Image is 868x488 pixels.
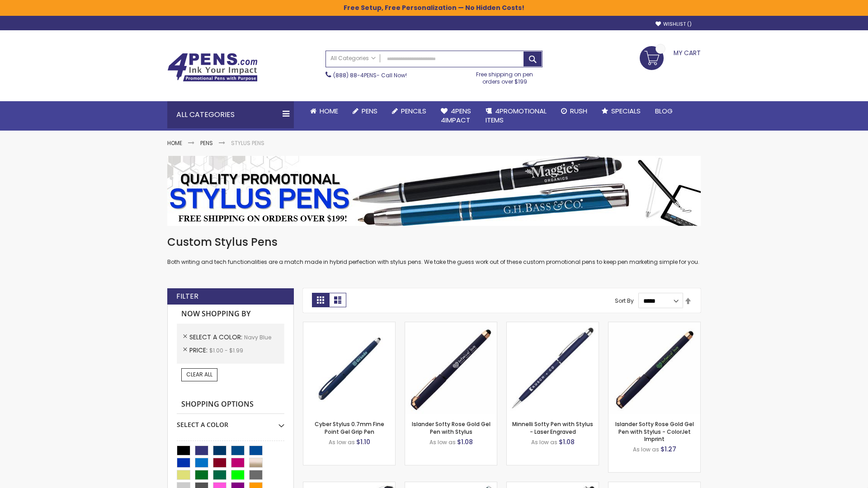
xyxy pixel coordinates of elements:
a: Islander Softy Rose Gold Gel Pen with Stylus [412,420,491,435]
img: 4Pens Custom Pens and Promotional Products [167,53,258,82]
a: Cyber Stylus 0.7mm Fine Point Gel Grip Pen [315,420,384,435]
span: - Call Now! [333,71,407,79]
span: Home [320,106,338,116]
span: 4Pens 4impact [441,106,471,125]
a: All Categories [326,51,380,66]
a: Rush [554,101,594,121]
span: $1.10 [356,437,370,446]
span: Select A Color [189,333,244,342]
span: Rush [570,106,587,116]
a: Cyber Stylus 0.7mm Fine Point Gel Grip Pen-Navy Blue [303,322,395,329]
a: (888) 88-4PENS [333,71,377,79]
a: Islander Softy Rose Gold Gel Pen with Stylus - ColorJet Imprint [615,420,694,442]
span: $1.08 [559,437,575,446]
a: Pencils [385,101,434,121]
a: Minnelli Softy Pen with Stylus - Laser Engraved [512,420,593,435]
a: Blog [648,101,680,121]
span: Blog [655,106,673,116]
span: Clear All [186,371,212,378]
strong: Filter [176,291,198,301]
img: Islander Softy Rose Gold Gel Pen with Stylus-Navy Blue [405,322,497,414]
img: Cyber Stylus 0.7mm Fine Point Gel Grip Pen-Navy Blue [303,322,395,414]
a: Home [167,139,182,147]
span: As low as [329,438,355,446]
strong: Shopping Options [177,395,284,414]
strong: Now Shopping by [177,305,284,324]
span: As low as [531,438,557,446]
div: Both writing and tech functionalities are a match made in hybrid perfection with stylus pens. We ... [167,235,701,266]
div: Select A Color [177,414,284,429]
a: Islander Softy Rose Gold Gel Pen with Stylus-Navy Blue [405,322,497,329]
strong: Grid [312,293,329,307]
span: As low as [633,446,659,453]
span: $1.08 [457,437,473,446]
a: Minnelli Softy Pen with Stylus - Laser Engraved-Navy Blue [507,322,599,329]
span: Price [189,346,209,355]
a: Clear All [181,368,217,381]
a: 4PROMOTIONALITEMS [478,101,554,131]
a: Islander Softy Rose Gold Gel Pen with Stylus - ColorJet Imprint-Navy Blue [609,322,700,329]
img: Minnelli Softy Pen with Stylus - Laser Engraved-Navy Blue [507,322,599,414]
a: Pens [200,139,213,147]
strong: Stylus Pens [231,139,264,147]
span: $1.00 - $1.99 [209,347,243,354]
span: All Categories [330,55,376,62]
a: Pens [345,101,385,121]
a: 4Pens4impact [434,101,478,131]
span: Pencils [401,106,426,116]
div: Free shipping on pen orders over $199 [467,67,543,85]
span: As low as [429,438,456,446]
h1: Custom Stylus Pens [167,235,701,249]
a: Home [303,101,345,121]
span: 4PROMOTIONAL ITEMS [486,106,547,125]
div: All Categories [167,101,294,128]
span: Navy Blue [244,333,271,341]
span: Specials [611,106,641,116]
span: $1.27 [660,445,676,454]
a: Wishlist [656,21,692,28]
span: Pens [362,106,377,116]
a: Specials [594,101,648,121]
img: Stylus Pens [167,156,701,226]
label: Sort By [615,297,634,305]
img: Islander Softy Rose Gold Gel Pen with Stylus - ColorJet Imprint-Navy Blue [609,322,700,414]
